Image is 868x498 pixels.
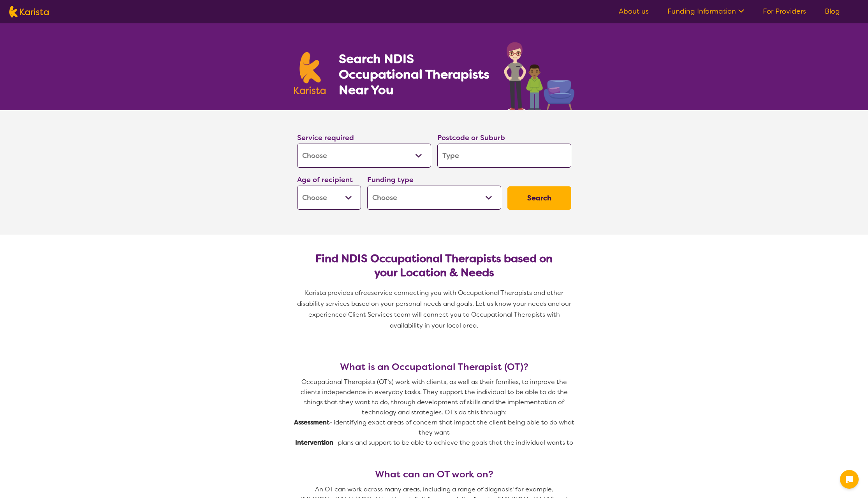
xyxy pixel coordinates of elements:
label: Postcode or Suburb [437,133,505,142]
img: occupational-therapy [504,42,574,110]
input: Type [437,144,571,168]
label: Service required [297,133,354,142]
h3: What is an Occupational Therapist (OT)? [294,361,574,372]
span: free [359,289,371,297]
a: About us [619,7,649,16]
p: Occupational Therapists (OT’s) work with clients, as well as their families, to improve the clien... [294,377,574,417]
p: - plans and support to be able to achieve the goals that the individual wants to [294,438,574,448]
h2: Find NDIS Occupational Therapists based on your Location & Needs [303,252,565,280]
h1: Search NDIS Occupational Therapists Near You [339,51,490,98]
a: Funding Information [667,7,744,16]
span: service connecting you with Occupational Therapists and other disability services based on your p... [297,289,573,330]
strong: Intervention [295,438,333,447]
img: Karista logo [9,6,49,18]
label: Age of recipient [297,175,353,184]
a: For Providers [763,7,806,16]
strong: Assessment [294,418,329,426]
span: Karista provides a [305,289,359,297]
button: Search [507,186,571,210]
img: Karista logo [294,52,326,94]
label: Funding type [367,175,414,184]
a: Blog [825,7,840,16]
p: - identifying exact areas of concern that impact the client being able to do what they want [294,417,574,438]
h3: What can an OT work on? [294,469,574,480]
